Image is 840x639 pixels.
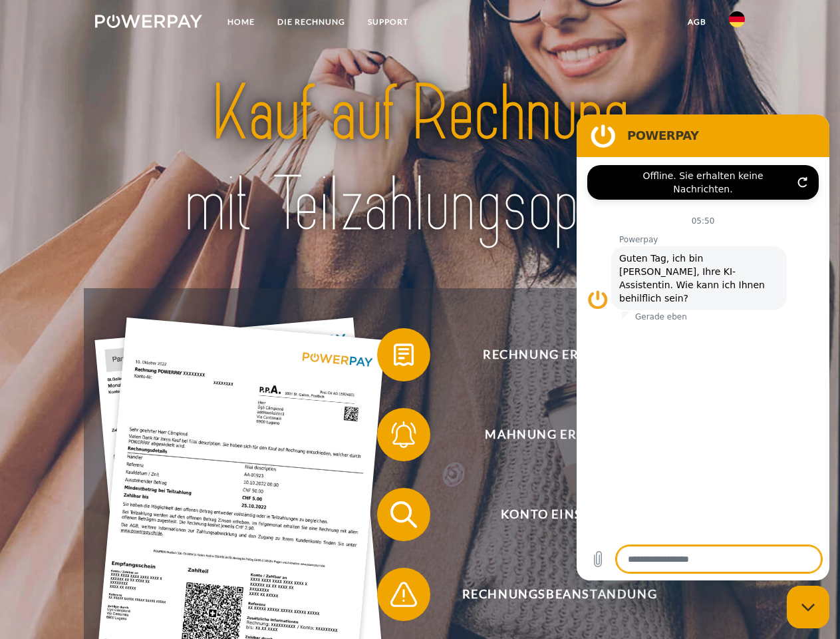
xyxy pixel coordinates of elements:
[396,568,722,621] span: Rechnungsbeanstandung
[377,328,723,381] button: Rechnung erhalten?
[396,488,722,541] span: Konto einsehen
[577,114,829,580] iframe: Messaging-Fenster
[387,418,420,451] img: qb_bell.svg
[787,586,829,628] iframe: Schaltfläche zum Öffnen des Messaging-Fensters; Konversation läuft
[266,10,356,34] a: DIE RECHNUNG
[387,498,420,531] img: qb_search.svg
[387,578,420,611] img: qb_warning.svg
[396,408,722,461] span: Mahnung erhalten?
[396,328,722,381] span: Rechnung erhalten?
[676,10,718,34] a: agb
[729,11,745,27] img: de
[377,408,723,461] button: Mahnung erhalten?
[377,488,723,541] button: Konto einsehen
[127,64,713,255] img: title-powerpay_de.svg
[387,338,420,371] img: qb_bill.svg
[356,10,420,34] a: SUPPORT
[377,568,723,621] button: Rechnungsbeanstandung
[95,15,202,28] img: logo-powerpay-white.svg
[216,10,266,34] a: Home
